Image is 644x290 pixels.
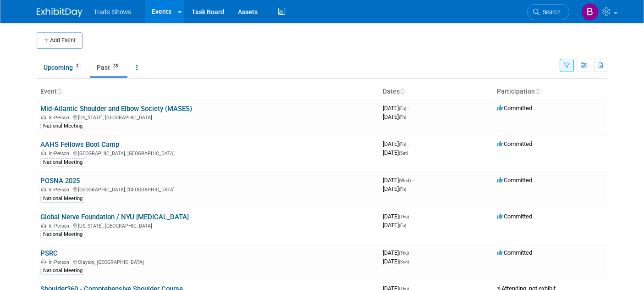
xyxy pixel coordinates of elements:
[410,249,412,256] span: -
[40,177,80,185] a: POSNA 2025
[40,195,85,203] div: National Meeting
[410,213,412,220] span: -
[41,223,46,228] img: In-Person Event
[40,105,192,113] a: Mid-Atlantic Shoulder and Elbow Society (MASES)
[73,63,81,70] span: 3
[383,177,413,184] span: [DATE]
[37,84,379,100] th: Event
[383,140,409,147] span: [DATE]
[383,149,408,156] span: [DATE]
[40,149,375,156] div: [GEOGRAPHIC_DATA], [GEOGRAPHIC_DATA]
[383,222,406,229] span: [DATE]
[40,258,375,265] div: Clayton, [GEOGRAPHIC_DATA]
[399,214,409,219] span: (Thu)
[49,259,72,265] span: In-Person
[493,84,607,100] th: Participation
[407,140,409,147] span: -
[497,105,532,112] span: Committed
[40,213,189,221] a: Global Nerve Foundation / NYU [MEDICAL_DATA]
[399,223,406,228] span: (Fri)
[41,151,46,155] img: In-Person Event
[40,122,85,130] div: National Meeting
[37,59,88,76] a: Upcoming3
[407,105,409,112] span: -
[110,63,121,70] span: 35
[40,267,85,275] div: National Meeting
[527,4,569,20] a: Search
[49,151,72,156] span: In-Person
[400,88,404,95] a: Sort by Start Date
[581,3,599,21] img: Becca Rensi
[399,251,409,256] span: (Thu)
[49,187,72,193] span: In-Person
[49,115,72,121] span: In-Person
[40,230,85,239] div: National Meeting
[40,222,375,229] div: [US_STATE], [GEOGRAPHIC_DATA]
[497,140,532,147] span: Committed
[41,115,46,119] img: In-Person Event
[383,249,412,256] span: [DATE]
[383,113,406,120] span: [DATE]
[383,105,409,112] span: [DATE]
[41,259,46,264] img: In-Person Event
[383,185,406,192] span: [DATE]
[399,115,406,120] span: (Fri)
[399,259,409,264] span: (Sun)
[399,142,406,147] span: (Fri)
[399,106,406,111] span: (Fri)
[40,113,375,121] div: [US_STATE], [GEOGRAPHIC_DATA]
[497,249,532,256] span: Committed
[37,32,83,49] button: Add Event
[379,84,493,100] th: Dates
[94,8,131,16] span: Trade Shows
[90,59,127,76] a: Past35
[40,140,119,149] a: AAHS Fellows Boot Camp
[399,178,411,183] span: (Wed)
[535,88,539,95] a: Sort by Participation Type
[41,187,46,191] img: In-Person Event
[383,258,409,265] span: [DATE]
[383,213,412,220] span: [DATE]
[40,249,58,257] a: PSRC
[399,187,406,192] span: (Fri)
[40,158,85,167] div: National Meeting
[497,213,532,220] span: Committed
[49,223,72,229] span: In-Person
[399,151,408,156] span: (Sat)
[37,8,83,17] img: ExhibitDay
[412,177,413,184] span: -
[497,177,532,184] span: Committed
[40,185,375,193] div: [GEOGRAPHIC_DATA], [GEOGRAPHIC_DATA]
[57,88,61,95] a: Sort by Event Name
[539,9,561,16] span: Search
